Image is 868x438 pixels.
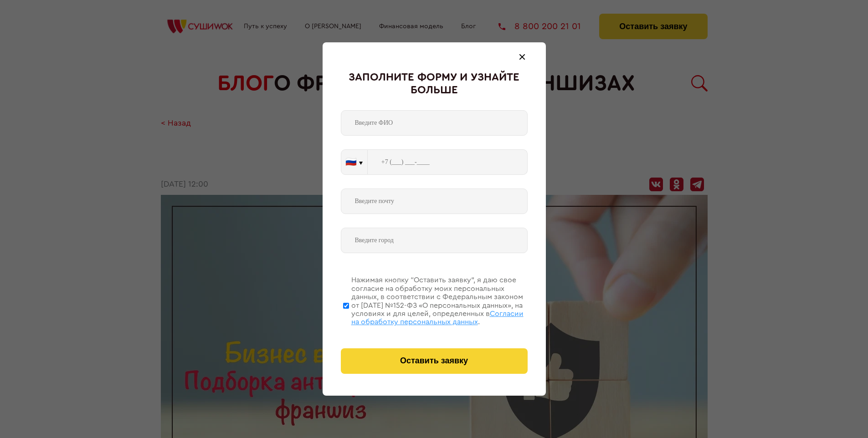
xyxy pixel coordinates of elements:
button: 🇷🇺 [341,150,367,174]
div: Нажимая кнопку “Оставить заявку”, я даю свое согласие на обработку моих персональных данных, в со... [351,276,528,326]
input: +7 (___) ___-____ [368,149,528,175]
input: Введите ФИО [341,110,528,136]
div: Заполните форму и узнайте больше [341,71,528,97]
button: Оставить заявку [341,348,528,374]
input: Введите почту [341,188,528,214]
input: Введите город [341,228,528,253]
span: Согласии на обработку персональных данных [351,310,524,326]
